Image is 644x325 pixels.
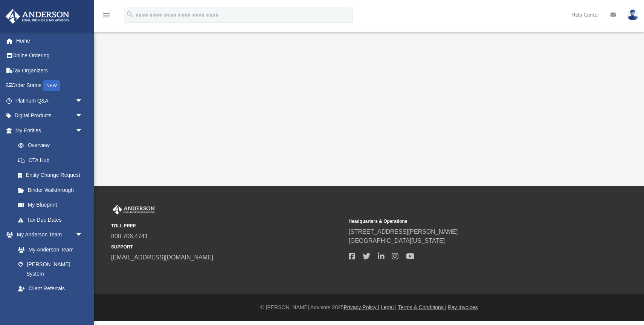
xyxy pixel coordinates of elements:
a: 800.706.4741 [111,233,148,239]
a: My Documentsarrow_drop_down [5,296,90,311]
a: Binder Walkthrough [11,182,94,198]
img: Anderson Advisors Platinum Portal [3,9,72,24]
span: arrow_drop_down [75,108,90,124]
a: Tax Organizers [5,63,94,78]
img: Anderson Advisors Platinum Portal [111,205,156,215]
span: arrow_drop_down [75,296,90,311]
a: Tax Due Dates [11,212,94,227]
img: User Pic [627,9,638,20]
a: My Anderson Teamarrow_drop_down [5,227,90,242]
a: [STREET_ADDRESS][PERSON_NAME] [349,228,458,235]
a: Home [5,33,94,48]
small: TOLL FREE [111,222,343,229]
a: My Entitiesarrow_drop_down [5,123,94,138]
a: menu [102,14,111,20]
div: © [PERSON_NAME] Advisors 2025 [94,304,644,311]
a: Terms & Conditions | [398,304,447,310]
a: [PERSON_NAME] System [11,257,90,281]
a: Digital Productsarrow_drop_down [5,108,94,123]
span: arrow_drop_down [75,227,90,243]
a: CTA Hub [11,153,94,168]
span: arrow_drop_down [75,93,90,109]
a: Overview [11,138,94,153]
a: Legal | [381,304,397,310]
small: SUPPORT [111,244,343,250]
a: Online Ordering [5,48,94,63]
a: [GEOGRAPHIC_DATA][US_STATE] [349,238,445,244]
i: search [126,10,134,18]
i: menu [102,11,111,20]
a: Entity Change Request [11,168,94,183]
div: NEW [43,80,60,91]
a: Pay Invoices [448,304,478,310]
a: Client Referrals [11,281,90,296]
small: Headquarters & Operations [349,218,581,225]
a: Platinum Q&Aarrow_drop_down [5,93,94,108]
span: arrow_drop_down [75,123,90,138]
a: My Blueprint [11,198,90,213]
a: My Anderson Team [11,242,87,257]
a: Privacy Policy | [344,304,380,310]
a: [EMAIL_ADDRESS][DOMAIN_NAME] [111,254,213,261]
a: Order StatusNEW [5,78,94,94]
